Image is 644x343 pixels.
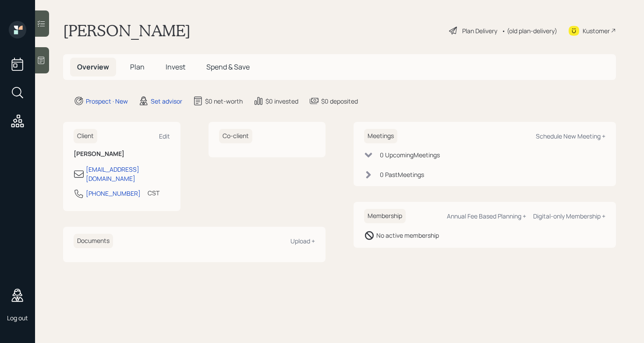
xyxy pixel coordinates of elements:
div: Upload + [290,237,315,245]
h6: Meetings [364,129,397,143]
div: $0 net-worth [205,97,243,106]
div: Digital-only Membership + [533,212,605,220]
h6: Co-client [219,129,252,143]
div: Annual Fee Based Planning + [447,212,526,220]
h1: [PERSON_NAME] [63,21,191,40]
div: $0 deposited [321,97,358,106]
div: Schedule New Meeting + [536,132,605,140]
div: • (old plan-delivery) [502,26,557,35]
h6: [PERSON_NAME] [74,150,170,158]
h6: Documents [74,234,113,248]
span: Spend & Save [206,62,250,72]
div: [PHONE_NUMBER] [86,189,141,198]
div: Plan Delivery [462,26,497,35]
h6: Membership [364,209,406,223]
div: CST [148,188,159,197]
div: Kustomer [583,26,610,35]
div: Prospect · New [86,97,128,106]
div: 0 Past Meeting s [380,170,424,179]
div: $0 invested [265,97,298,106]
div: No active membership [376,231,439,240]
div: Edit [159,132,170,140]
div: [EMAIL_ADDRESS][DOMAIN_NAME] [86,165,170,183]
h6: Client [74,129,97,143]
span: Plan [130,62,145,72]
div: Log out [7,314,28,322]
div: 0 Upcoming Meeting s [380,150,440,159]
span: Invest [166,62,185,72]
div: Set advisor [151,97,182,106]
span: Overview [77,62,109,72]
